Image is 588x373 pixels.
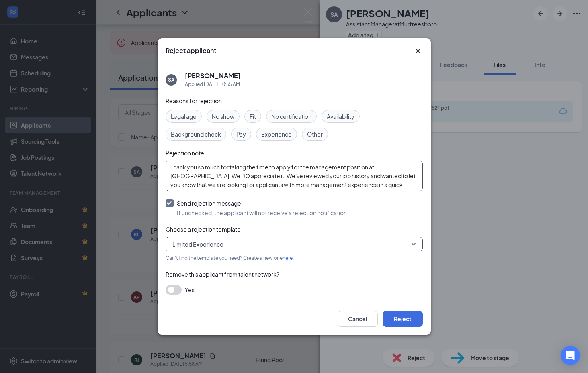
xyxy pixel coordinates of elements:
span: Yes [185,285,195,295]
span: Legal age [171,112,197,121]
span: Background check [171,130,221,139]
textarea: Thank you so much for taking the time to apply for the management position at [GEOGRAPHIC_DATA]. ... [166,161,423,191]
div: Applied [DATE] 10:55 AM [185,80,241,88]
button: Reject [383,311,423,327]
span: Can't find the template you need? Create a new one . [166,255,294,261]
a: here [283,255,293,261]
svg: Cross [413,46,423,56]
span: Experience [261,130,292,139]
div: Open Intercom Messenger [561,346,580,365]
span: Rejection note [166,149,204,157]
span: No show [212,112,234,121]
span: Reasons for rejection [166,97,222,104]
span: Remove this applicant from talent network? [166,271,279,278]
span: Other [307,130,323,139]
span: Choose a rejection template [166,226,241,233]
span: Limited Experience [172,238,223,250]
h3: Reject applicant [166,46,216,55]
span: Fit [250,112,256,121]
span: Availability [327,112,354,121]
button: Close [413,46,423,56]
h5: [PERSON_NAME] [185,71,241,80]
span: Pay [236,130,246,139]
span: No certification [271,112,311,121]
button: Cancel [338,311,378,327]
div: SA [168,76,174,83]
